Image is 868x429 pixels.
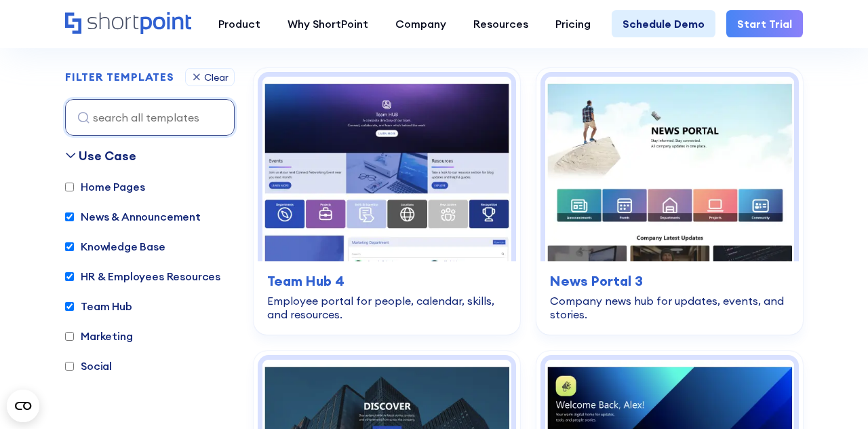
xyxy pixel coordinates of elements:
[65,298,132,314] label: Team Hub
[79,147,136,165] div: Use Case
[65,328,133,344] label: Marketing
[218,16,260,32] div: Product
[542,10,604,37] a: Pricing
[473,16,528,32] div: Resources
[612,10,715,37] a: Schedule Demo
[460,10,542,37] a: Resources
[395,16,446,32] div: Company
[65,208,201,225] label: News & Announcement
[262,77,511,261] img: Team Hub 4 – SharePoint Employee Portal Template: Employee portal for people, calendar, skills, a...
[65,302,74,311] input: Team Hub
[254,68,520,335] a: Team Hub 4 – SharePoint Employee Portal Template: Employee portal for people, calendar, skills, a...
[65,99,235,136] input: search all templates
[536,68,803,335] a: News Portal 3 – SharePoint Newsletter Template: Company news hub for updates, events, and stories...
[65,242,74,251] input: Knowledge Base
[65,268,220,284] label: HR & Employees Resources
[65,179,144,195] label: Home Pages
[65,272,74,281] input: HR & Employees Resources
[65,71,174,83] h2: FILTER TEMPLATES
[726,10,803,37] a: Start Trial
[65,362,74,371] input: Social
[382,10,460,37] a: Company
[288,16,368,32] div: Why ShortPoint
[550,271,789,291] h3: News Portal 3
[7,390,39,422] button: Open CMP widget
[204,73,229,82] div: Clear
[65,238,165,255] label: Knowledge Base
[65,183,74,191] input: Home Pages
[545,77,794,261] img: News Portal 3 – SharePoint Newsletter Template: Company news hub for updates, events, and stories.
[267,294,507,321] div: Employee portal for people, calendar, skills, and resources.
[555,16,591,32] div: Pricing
[65,358,112,374] label: Social
[65,12,191,35] a: Home
[800,364,868,429] iframe: Chat Widget
[550,294,789,321] div: Company news hub for updates, events, and stories.
[65,332,74,341] input: Marketing
[65,212,74,221] input: News & Announcement
[267,271,507,291] h3: Team Hub 4
[274,10,382,37] a: Why ShortPoint
[205,10,274,37] a: Product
